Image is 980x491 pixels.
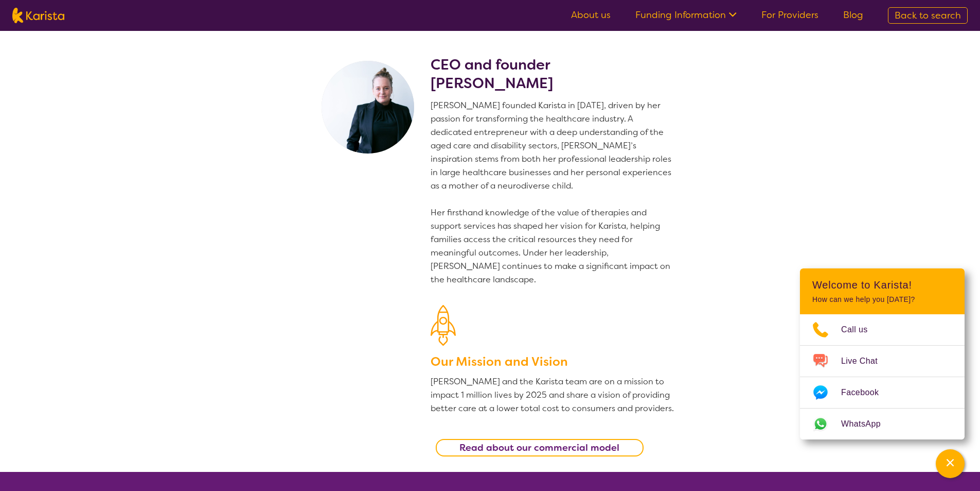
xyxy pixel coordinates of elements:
[895,9,961,22] span: Back to search
[800,314,965,439] ul: Choose channel
[761,9,818,21] a: For Providers
[841,416,893,432] span: WhatsApp
[841,322,880,337] span: Call us
[12,8,64,23] img: Karista logo
[431,305,456,346] img: Our Mission
[841,385,891,400] span: Facebook
[431,56,675,93] h2: CEO and founder [PERSON_NAME]
[843,9,863,21] a: Blog
[800,268,965,439] div: Channel Menu
[571,9,611,21] a: About us
[841,353,890,369] span: Live Chat
[888,7,968,24] a: Back to search
[431,99,675,286] p: [PERSON_NAME] founded Karista in [DATE], driven by her passion for transforming the healthcare in...
[936,449,965,478] button: Channel Menu
[635,9,737,21] a: Funding Information
[800,409,965,439] a: Web link opens in a new tab.
[812,295,952,304] p: How can we help you [DATE]?
[431,375,675,415] p: [PERSON_NAME] and the Karista team are on a mission to impact 1 million lives by 2025 and share a...
[431,352,675,371] h3: Our Mission and Vision
[812,279,952,291] h2: Welcome to Karista!
[459,442,619,454] b: Read about our commercial model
